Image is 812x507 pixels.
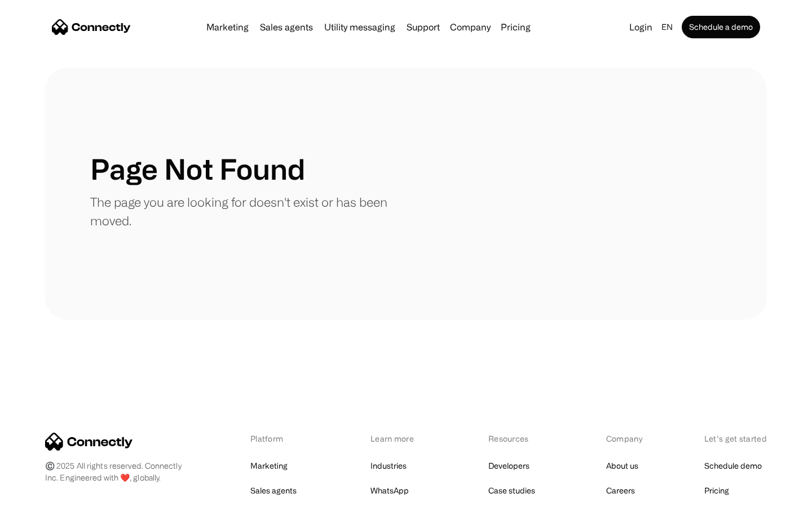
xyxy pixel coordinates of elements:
[23,487,68,503] ul: Language list
[488,483,535,499] a: Case studies
[625,19,657,35] a: Login
[90,152,305,186] h1: Page Not Found
[606,483,635,499] a: Careers
[370,458,407,474] a: Industries
[202,23,253,32] a: Marketing
[11,486,68,503] aside: Language selected: English
[661,19,673,35] div: en
[370,433,430,444] div: Learn more
[606,433,646,444] div: Company
[370,483,409,499] a: WhatsApp
[90,193,406,230] p: The page you are looking for doesn't exist or has been moved.
[320,23,400,32] a: Utility messaging
[52,19,131,35] a: home
[450,19,491,35] div: Company
[250,483,297,499] a: Sales agents
[496,23,535,32] a: Pricing
[488,458,529,474] a: Developers
[657,19,679,35] div: en
[704,483,729,499] a: Pricing
[488,433,548,444] div: Resources
[447,19,494,35] div: Company
[606,458,638,474] a: About us
[704,458,762,474] a: Schedule demo
[250,433,312,444] div: Platform
[250,458,288,474] a: Marketing
[255,23,317,32] a: Sales agents
[682,16,760,38] a: Schedule a demo
[402,23,444,32] a: Support
[704,433,767,444] div: Let’s get started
